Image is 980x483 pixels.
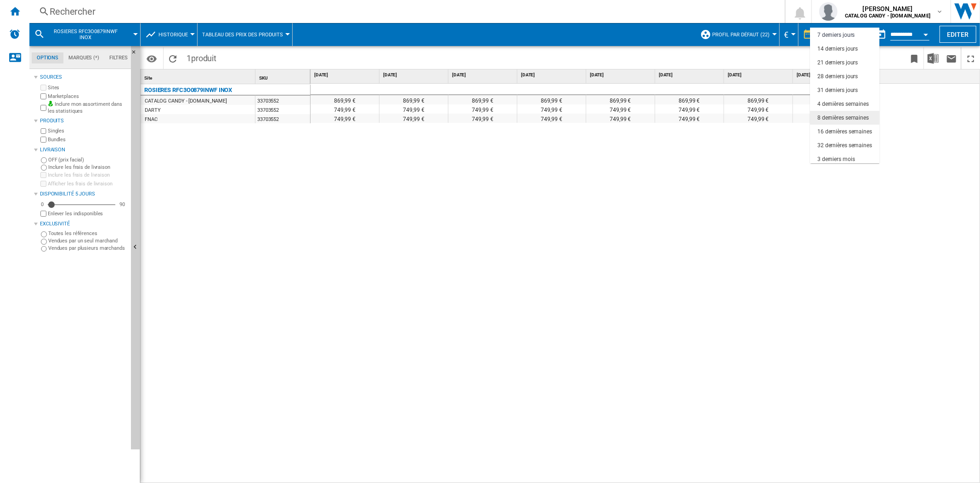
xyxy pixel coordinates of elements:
[817,100,869,108] div: 4 dernières semaines
[817,142,872,149] div: 32 dernières semaines
[817,59,858,67] div: 21 derniers jours
[817,155,855,163] div: 3 derniers mois
[817,45,858,53] div: 14 derniers jours
[817,31,855,39] div: 7 derniers jours
[817,86,858,94] div: 31 derniers jours
[817,73,858,80] div: 28 derniers jours
[817,114,869,122] div: 8 dernières semaines
[817,128,872,136] div: 16 dernières semaines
